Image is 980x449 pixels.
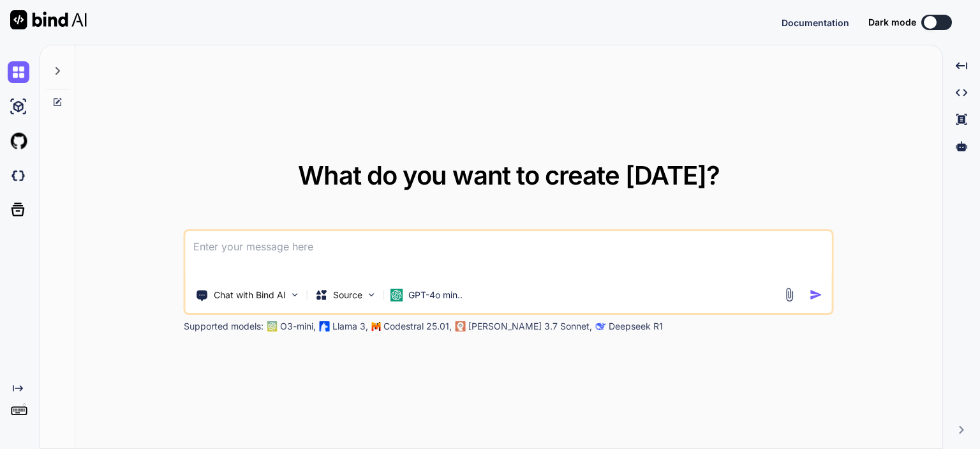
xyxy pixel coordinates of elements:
[609,320,663,333] p: Deepseek R1
[184,320,264,333] p: Supported models:
[8,96,29,118] img: ai-studio
[320,321,330,331] img: Llama2
[383,320,452,333] p: Codestral 25.01,
[8,165,29,186] img: darkCloudIdeIcon
[298,160,720,191] span: What do you want to create [DATE]?
[214,289,286,301] p: Chat with Bind AI
[596,321,606,331] img: claude
[782,287,797,302] img: attachment
[810,288,823,301] img: icon
[8,61,29,83] img: chat
[868,16,916,29] span: Dark mode
[456,321,466,331] img: claude
[267,321,278,331] img: GPT-4
[290,289,301,300] img: Pick Tools
[372,322,381,331] img: Mistral-AI
[408,289,463,301] p: GPT-4o min..
[8,130,29,152] img: githubLight
[366,289,377,300] img: Pick Models
[390,289,403,301] img: GPT-4o mini
[782,17,849,28] span: Documentation
[333,289,362,301] p: Source
[782,16,849,29] button: Documentation
[10,10,87,29] img: Bind AI
[332,320,368,333] p: Llama 3,
[280,320,316,333] p: O3-mini,
[468,320,592,333] p: [PERSON_NAME] 3.7 Sonnet,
